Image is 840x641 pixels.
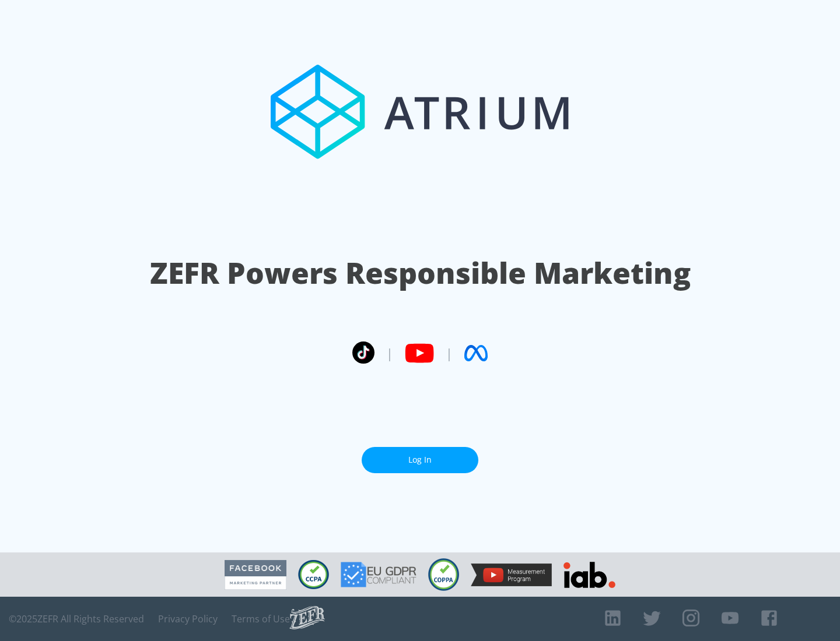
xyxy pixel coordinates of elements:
img: GDPR Compliant [341,562,416,587]
img: CCPA Compliant [298,560,329,589]
span: © 2025 ZEFR All Rights Reserved [9,613,144,625]
a: Privacy Policy [158,613,218,625]
a: Terms of Use [232,613,290,625]
h1: ZEFR Powers Responsible Marketing [150,253,691,293]
img: Facebook Marketing Partner [225,560,286,590]
img: YouTube Measurement Program [471,563,552,586]
span: | [446,344,453,362]
span: | [386,344,393,362]
img: COPPA Compliant [428,558,459,591]
img: IAB [563,562,615,588]
a: Log In [362,447,478,473]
